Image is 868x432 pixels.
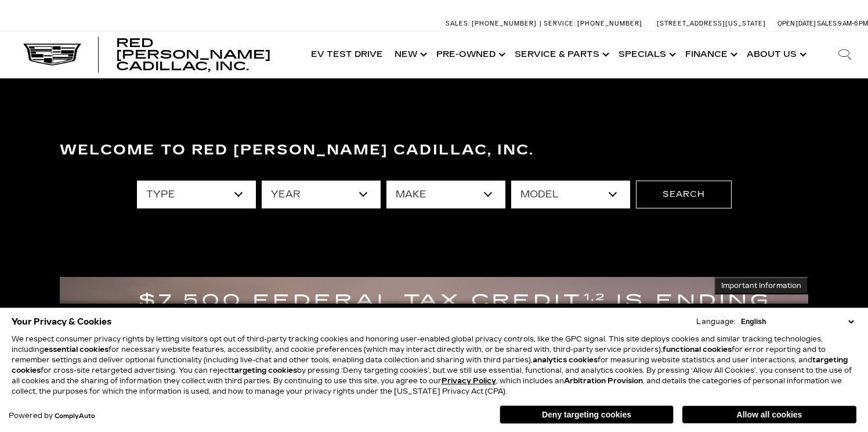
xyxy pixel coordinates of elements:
[564,377,643,385] strong: Arbitration Provision
[696,318,736,325] div: Language:
[23,44,81,66] img: Cadillac Dark Logo with Cadillac White Text
[116,37,294,72] a: Red [PERSON_NAME] Cadillac, Inc.
[12,314,112,330] span: Your Privacy & Cookies
[577,20,642,27] span: [PHONE_NUMBER]
[386,181,505,208] select: Filter by make
[682,406,856,423] button: Allow all cookies
[741,31,810,78] a: About Us
[446,20,470,27] span: Sales:
[60,139,808,162] h3: Welcome to Red [PERSON_NAME] Cadillac, Inc.
[663,345,732,354] strong: functional cookies
[442,377,496,385] a: Privacy Policy
[44,345,108,354] strong: essential cookies
[738,316,856,327] select: Language Select
[511,181,630,208] select: Filter by model
[116,36,271,73] span: Red [PERSON_NAME] Cadillac, Inc.
[838,20,868,27] span: 9 AM-6 PM
[540,20,645,27] a: Service: [PHONE_NUMBER]
[389,31,431,78] a: New
[231,366,297,375] strong: targeting cookies
[679,31,741,78] a: Finance
[817,20,838,27] span: Sales:
[777,20,816,27] span: Open [DATE]
[636,181,732,208] button: Search
[613,31,679,78] a: Specials
[137,181,256,208] select: Filter by type
[721,281,801,290] span: Important Information
[544,20,576,27] span: Service:
[431,31,509,78] a: Pre-Owned
[472,20,537,27] span: [PHONE_NUMBER]
[12,334,856,397] p: We respect consumer privacy rights by letting visitors opt out of third-party tracking cookies an...
[9,412,95,420] div: Powered by
[55,413,95,420] a: ComplyAuto
[533,356,598,364] strong: analytics cookies
[714,277,808,294] button: Important Information
[262,181,381,208] select: Filter by year
[305,31,389,78] a: EV Test Drive
[509,31,613,78] a: Service & Parts
[500,405,674,424] button: Deny targeting cookies
[657,20,766,27] a: [STREET_ADDRESS][US_STATE]
[446,20,540,27] a: Sales: [PHONE_NUMBER]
